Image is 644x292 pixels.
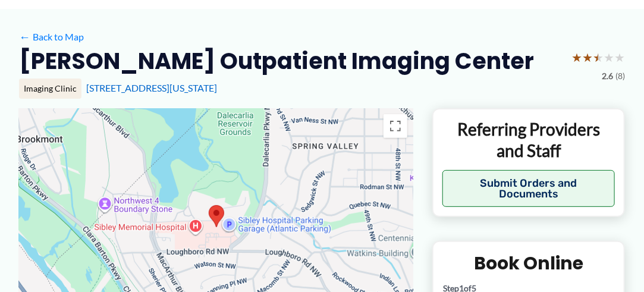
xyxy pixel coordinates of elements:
[442,118,615,162] p: Referring Providers and Staff
[19,28,84,46] a: ←Back to Map
[615,68,625,84] span: (8)
[604,46,614,68] span: ★
[19,46,534,76] h2: [PERSON_NAME] Outpatient Imaging Center
[602,68,613,84] span: 2.6
[384,114,407,138] button: Toggle fullscreen view
[443,252,614,275] h2: Book Online
[593,46,604,68] span: ★
[614,46,625,68] span: ★
[19,31,30,42] span: ←
[442,170,615,207] button: Submit Orders and Documents
[571,46,582,68] span: ★
[19,79,81,99] div: Imaging Clinic
[582,46,593,68] span: ★
[86,82,217,93] a: [STREET_ADDRESS][US_STATE]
